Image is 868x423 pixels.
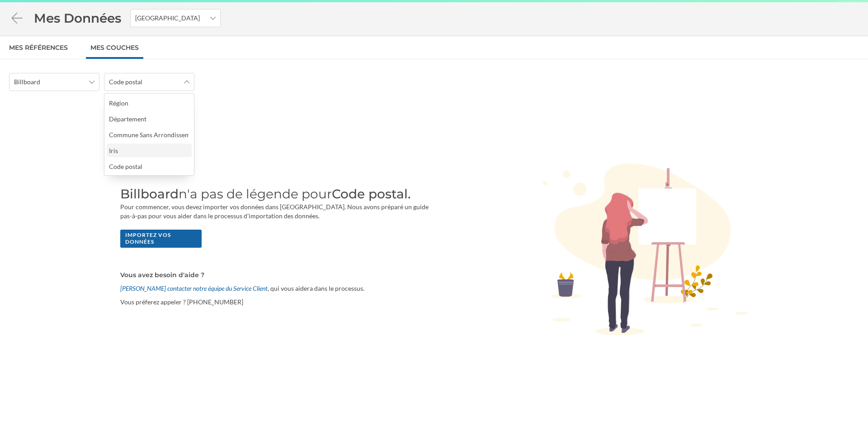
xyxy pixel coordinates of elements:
[5,36,72,59] a: Mes références
[108,131,201,139] div: Commune Sans Arrondissements
[14,77,40,87] span: Billboard
[109,163,142,170] div: Code postal
[109,147,118,154] div: Iris
[109,99,128,107] div: Région
[120,185,432,202] h1: n'a pas de légende pour
[120,202,432,221] p: Pour commencer, vous devez importer vos données dans [GEOGRAPHIC_DATA]. Nous avons préparé un gui...
[120,284,268,292] a: [PERSON_NAME] contacter notre équipe du Service Client
[121,228,201,249] div: Importez vos données
[120,186,179,202] strong: Billboard
[332,186,410,202] strong: Code postal.
[120,284,432,293] p: , qui vous aidera dans le processus.
[135,14,200,23] span: [GEOGRAPHIC_DATA]
[120,270,432,279] h4: Vous avez besoin d'aide ?
[120,298,432,307] p: Vous préferez appeler ? [PHONE_NUMBER]
[109,115,146,123] div: Département
[34,10,121,27] span: Mes Données
[86,36,143,59] a: Mes Couches
[18,6,62,14] span: Assistance
[109,77,142,87] span: Code postal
